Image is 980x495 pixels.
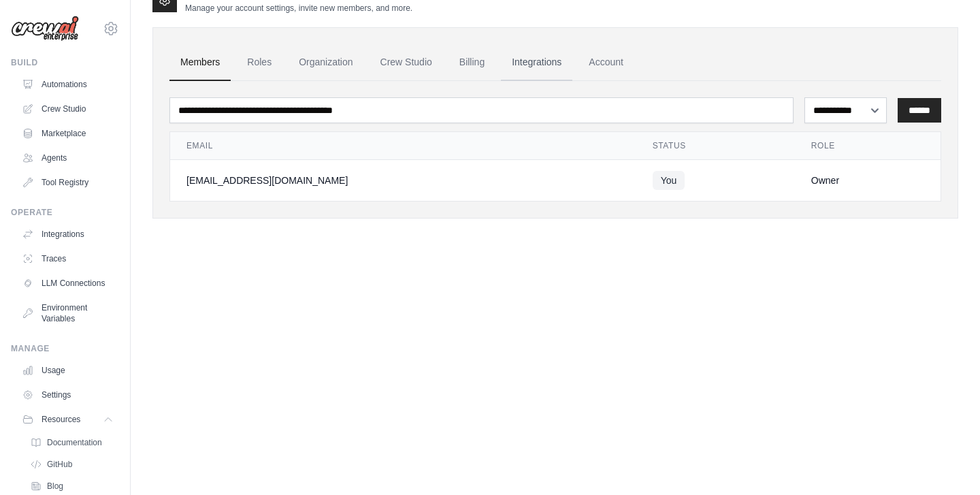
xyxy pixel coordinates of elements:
a: Integrations [16,223,119,245]
a: Roles [236,44,282,81]
a: GitHub [24,455,119,474]
a: Environment Variables [16,297,119,330]
span: Documentation [47,437,102,448]
a: Settings [16,384,119,406]
a: Agents [16,147,119,169]
p: Manage your account settings, invite new members, and more. [185,3,412,14]
div: Manage [11,343,119,354]
a: Account [578,44,634,81]
span: You [653,171,685,190]
a: Traces [16,248,119,270]
a: Crew Studio [16,98,119,120]
button: Resources [16,409,119,430]
div: Operate [11,207,119,218]
a: Usage [16,360,119,381]
th: Role [795,132,941,160]
a: Organization [288,44,363,81]
a: Documentation [24,433,119,452]
img: Logo [11,16,79,42]
a: Marketplace [16,123,119,144]
a: Integrations [501,44,572,81]
span: Resources [42,414,80,425]
div: Owner [811,174,924,187]
a: Tool Registry [16,172,119,193]
a: Crew Studio [370,44,443,81]
a: Automations [16,74,119,95]
a: Billing [448,44,495,81]
span: Blog [47,481,63,492]
a: Members [169,44,231,81]
span: GitHub [47,459,72,470]
div: Build [11,57,119,68]
th: Status [636,132,795,160]
th: Email [170,132,636,160]
a: LLM Connections [16,272,119,294]
div: [EMAIL_ADDRESS][DOMAIN_NAME] [186,174,620,187]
